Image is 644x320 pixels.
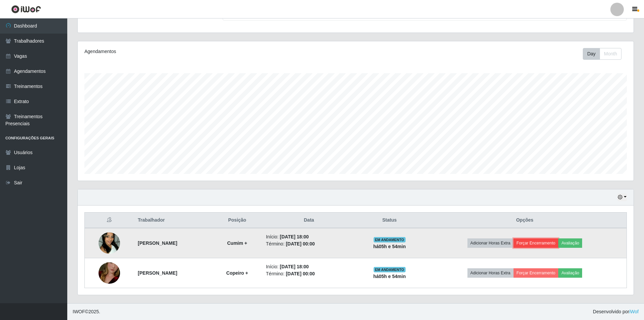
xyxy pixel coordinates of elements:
[84,48,305,55] div: Agendamentos
[134,213,213,228] th: Trabalhador
[99,224,120,262] img: 1743267805927.jpeg
[213,213,262,228] th: Posição
[266,240,352,247] li: Término:
[373,274,406,279] strong: há 05 h e 54 min
[73,308,100,315] span: © 2025 .
[423,213,627,228] th: Opções
[226,270,248,276] strong: Copeiro +
[138,270,177,276] strong: [PERSON_NAME]
[583,48,621,60] div: First group
[514,268,559,278] button: Forçar Encerramento
[266,233,352,240] li: Início:
[629,309,639,314] a: iWof
[99,254,120,292] img: 1699061464365.jpeg
[266,263,352,270] li: Início:
[558,268,582,278] button: Avaliação
[514,238,559,248] button: Forçar Encerramento
[280,264,309,269] time: [DATE] 18:00
[266,270,352,277] li: Término:
[356,213,423,228] th: Status
[227,240,247,246] strong: Cumim +
[11,5,41,13] img: CoreUI Logo
[280,234,309,239] time: [DATE] 18:00
[262,213,356,228] th: Data
[467,238,514,248] button: Adicionar Horas Extra
[593,308,639,315] span: Desenvolvido por
[467,268,514,278] button: Adicionar Horas Extra
[583,48,600,60] button: Day
[373,244,406,249] strong: há 05 h e 54 min
[374,267,406,272] span: EM ANDAMENTO
[138,240,177,246] strong: [PERSON_NAME]
[286,271,315,276] time: [DATE] 00:00
[583,48,627,60] div: Toolbar with button groups
[558,238,582,248] button: Avaliação
[600,48,621,60] button: Month
[374,237,406,242] span: EM ANDAMENTO
[73,309,85,314] span: IWOF
[286,241,315,246] time: [DATE] 00:00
